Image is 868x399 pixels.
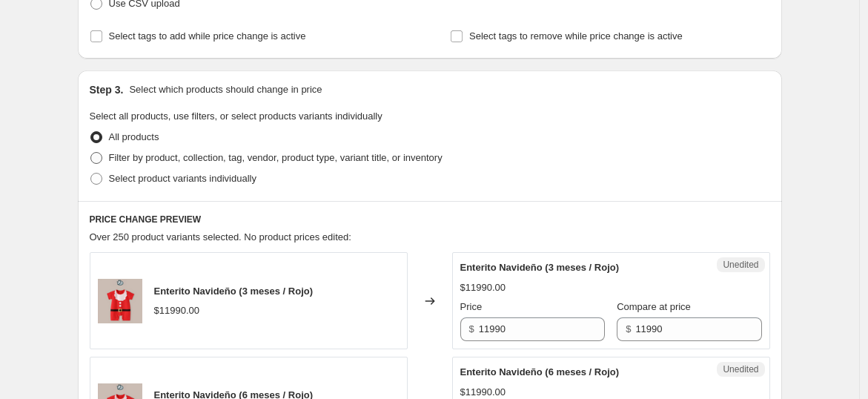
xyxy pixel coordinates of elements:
span: Compare at price [617,301,691,312]
span: Select tags to remove while price change is active [469,30,683,42]
span: Filter by product, collection, tag, vendor, product type, variant title, or inventory [109,152,443,163]
span: Price [460,301,483,312]
span: Enterito Navideño (3 meses / Rojo) [154,286,314,297]
div: $11990.00 [154,303,199,318]
span: Unedited [723,363,758,375]
p: Select which products should change in price [129,82,322,97]
span: $ [626,323,631,334]
h6: PRICE CHANGE PREVIEW [90,214,770,225]
span: $ [469,323,474,334]
img: 1_80x.png [98,279,142,323]
span: Select all products, use filters, or select products variants individually [90,111,382,122]
span: Unedited [723,259,758,271]
div: $11990.00 [460,280,506,295]
h2: Step 3. [90,82,124,97]
span: Over 250 product variants selected. No product prices edited: [90,231,351,243]
span: Enterito Navideño (6 meses / Rojo) [460,366,620,377]
span: All products [109,131,159,142]
span: Select product variants individually [109,173,256,184]
span: Select tags to add while price change is active [109,30,306,42]
span: Enterito Navideño (3 meses / Rojo) [460,262,620,273]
